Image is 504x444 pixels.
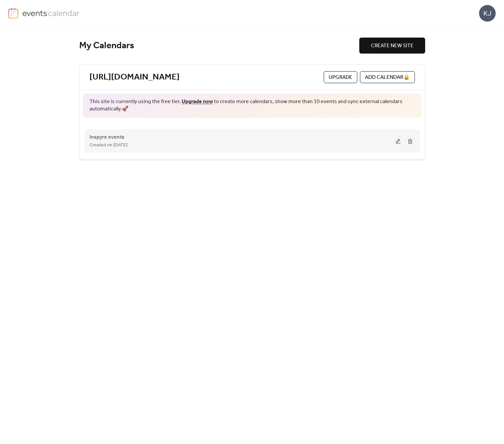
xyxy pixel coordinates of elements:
[182,96,213,107] a: Upgrade now
[329,74,352,81] span: Upgrade
[89,98,415,113] span: This site is currently using the free tier. to create more calendars, show more than 10 events an...
[89,72,180,83] a: [URL][DOMAIN_NAME]
[79,40,359,52] div: My Calendars
[22,8,80,18] img: logo-type
[359,38,425,54] button: CREATE NEW SITE
[371,42,414,50] span: CREATE NEW SITE
[89,135,124,139] a: Inspyre events
[8,8,18,19] img: logo
[479,5,496,22] div: KJ
[89,141,127,149] span: Created on [DATE]
[89,133,124,141] span: Inspyre events
[324,71,357,83] button: Upgrade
